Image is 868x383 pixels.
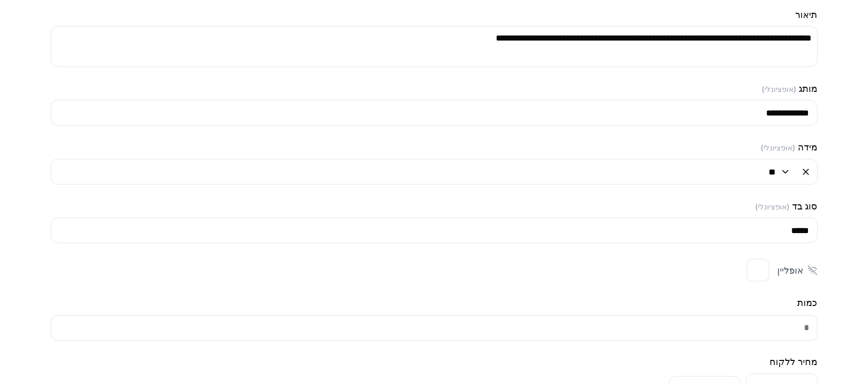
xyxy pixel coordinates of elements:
[770,357,818,368] label: מחיר ללקוח
[798,298,818,309] label: כמות
[756,201,818,212] label: סוג בד
[762,83,818,94] label: מותג
[762,84,797,94] span: ( אופציונלי )
[761,142,818,152] label: מידה
[761,143,796,152] span: ( אופציונלי )
[756,202,790,212] span: ( אופציונלי )
[777,264,803,277] span: אופליין
[796,9,818,20] label: תיאור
